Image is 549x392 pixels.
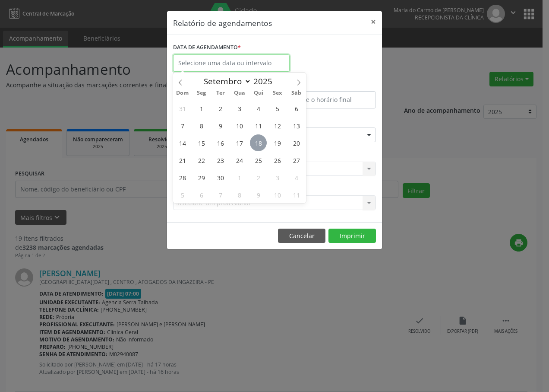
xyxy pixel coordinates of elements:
[231,134,248,151] span: Setembro 17, 2025
[288,169,305,186] span: Outubro 4, 2025
[250,134,267,151] span: Setembro 18, 2025
[174,169,191,186] span: Setembro 28, 2025
[193,117,210,134] span: Setembro 8, 2025
[231,186,248,203] span: Outubro 8, 2025
[328,229,376,243] button: Imprimir
[212,100,229,117] span: Setembro 2, 2025
[365,11,382,32] button: Close
[288,100,305,117] span: Setembro 6, 2025
[231,169,248,186] span: Outubro 1, 2025
[193,186,210,203] span: Outubro 6, 2025
[288,186,305,203] span: Outubro 11, 2025
[174,186,191,203] span: Outubro 5, 2025
[231,152,248,169] span: Setembro 24, 2025
[193,169,210,186] span: Setembro 29, 2025
[269,186,286,203] span: Outubro 10, 2025
[193,134,210,151] span: Setembro 15, 2025
[173,54,290,72] input: Selecione uma data ou intervalo
[193,100,210,117] span: Setembro 1, 2025
[212,134,229,151] span: Setembro 16, 2025
[250,186,267,203] span: Outubro 9, 2025
[250,100,267,117] span: Setembro 4, 2025
[269,100,286,117] span: Setembro 5, 2025
[173,17,272,29] h5: Relatório de agendamentos
[199,75,251,87] select: Month
[268,90,287,96] span: Sex
[269,134,286,151] span: Setembro 19, 2025
[251,76,280,87] input: Year
[212,117,229,134] span: Setembro 9, 2025
[212,152,229,169] span: Setembro 23, 2025
[269,117,286,134] span: Setembro 12, 2025
[211,90,230,96] span: Ter
[173,90,192,96] span: Dom
[174,117,191,134] span: Setembro 7, 2025
[288,134,305,151] span: Setembro 20, 2025
[249,90,268,96] span: Qui
[278,229,325,243] button: Cancelar
[231,117,248,134] span: Setembro 10, 2025
[288,117,305,134] span: Setembro 13, 2025
[212,186,229,203] span: Outubro 7, 2025
[250,117,267,134] span: Setembro 11, 2025
[193,152,210,169] span: Setembro 22, 2025
[174,152,191,169] span: Setembro 21, 2025
[174,134,191,151] span: Setembro 14, 2025
[277,78,376,91] label: ATÉ
[277,91,376,108] input: Selecione o horário final
[250,152,267,169] span: Setembro 25, 2025
[174,100,191,117] span: Agosto 31, 2025
[288,152,305,169] span: Setembro 27, 2025
[212,169,229,186] span: Setembro 30, 2025
[231,100,248,117] span: Setembro 3, 2025
[287,90,306,96] span: Sáb
[192,90,211,96] span: Seg
[250,169,267,186] span: Outubro 2, 2025
[269,152,286,169] span: Setembro 26, 2025
[230,90,249,96] span: Qua
[269,169,286,186] span: Outubro 3, 2025
[173,41,241,54] label: DATA DE AGENDAMENTO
